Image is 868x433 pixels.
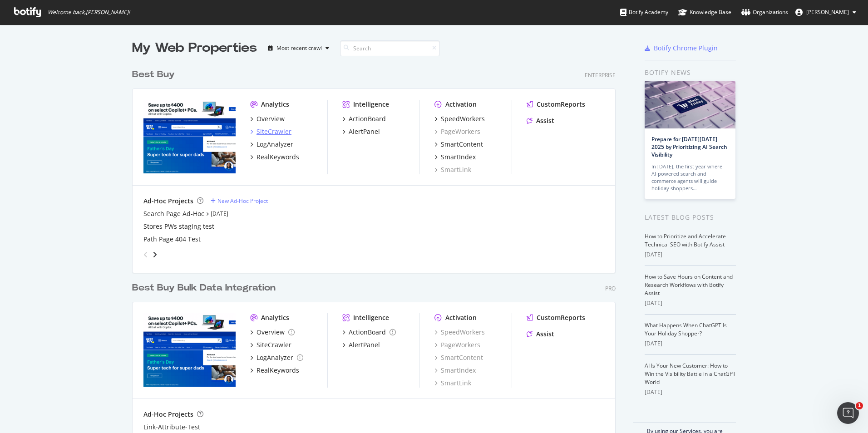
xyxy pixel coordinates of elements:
[434,127,480,136] a: PageWorkers
[434,379,471,388] a: SmartLink
[645,251,736,259] div: [DATE]
[434,366,476,375] a: SmartIndex
[349,340,380,349] div: AlertPanel
[340,40,440,56] input: Search
[645,212,736,222] div: Latest Blog Posts
[645,299,736,307] div: [DATE]
[250,140,293,149] a: LogAnalyzer
[645,340,736,348] div: [DATE]
[342,127,380,136] a: AlertPanel
[353,100,389,109] div: Intelligence
[806,8,849,16] span: Courtney Beyer
[654,44,718,53] div: Botify Chrome Plugin
[256,153,299,162] div: RealKeywords
[441,114,485,123] div: SpeedWorkers
[342,340,380,349] a: AlertPanel
[256,353,293,362] div: LogAnalyzer
[536,116,554,125] div: Assist
[527,313,585,322] a: CustomReports
[441,140,483,149] div: SmartContent
[256,366,299,375] div: RealKeywords
[837,402,859,424] iframe: Intercom live chat
[605,285,616,292] div: Pro
[445,100,477,109] div: Activation
[788,5,863,20] button: [PERSON_NAME]
[342,114,386,123] a: ActionBoard
[250,127,291,136] a: SiteCrawler
[256,127,291,136] div: SiteCrawler
[645,232,726,248] a: How to Prioritize and Accelerate Technical SEO with Botify Assist
[250,153,299,162] a: RealKeywords
[856,402,863,409] span: 1
[434,165,471,174] a: SmartLink
[645,388,736,396] div: [DATE]
[342,328,396,337] a: ActionBoard
[536,330,554,339] div: Assist
[211,210,228,217] a: [DATE]
[250,328,295,337] a: Overview
[527,100,585,109] a: CustomReports
[434,153,476,162] a: SmartIndex
[349,328,386,337] div: ActionBoard
[143,222,214,231] div: Stores PWs staging test
[48,9,130,16] span: Welcome back, [PERSON_NAME] !
[651,163,729,192] div: In [DATE], the first year where AI-powered search and commerce agents will guide holiday shoppers…
[537,313,585,322] div: CustomReports
[256,114,285,123] div: Overview
[527,330,554,339] a: Assist
[445,313,477,322] div: Activation
[645,362,736,386] a: AI Is Your New Customer: How to Win the Visibility Battle in a ChatGPT World
[434,140,483,149] a: SmartContent
[132,68,175,81] div: Best Buy
[678,8,731,17] div: Knowledge Base
[434,340,480,349] a: PageWorkers
[645,273,733,297] a: How to Save Hours on Content and Research Workflows with Botify Assist
[441,153,476,162] div: SmartIndex
[620,8,668,17] div: Botify Academy
[143,235,201,244] a: Path Page 404 Test
[651,135,727,158] a: Prepare for [DATE][DATE] 2025 by Prioritizing AI Search Visibility
[434,114,485,123] a: SpeedWorkers
[261,313,289,322] div: Analytics
[143,209,204,218] div: Search Page Ad-Hoc
[152,250,158,259] div: angle-right
[250,353,303,362] a: LogAnalyzer
[434,353,483,362] a: SmartContent
[276,45,322,51] div: Most recent crawl
[250,114,285,123] a: Overview
[645,68,736,78] div: Botify news
[645,44,718,53] a: Botify Chrome Plugin
[250,366,299,375] a: RealKeywords
[143,100,236,173] img: bestbuy.com
[211,197,268,205] a: New Ad-Hoc Project
[256,140,293,149] div: LogAnalyzer
[434,328,485,337] a: SpeedWorkers
[353,313,389,322] div: Intelligence
[250,340,291,349] a: SiteCrawler
[527,116,554,125] a: Assist
[264,41,333,55] button: Most recent crawl
[256,328,285,337] div: Overview
[256,340,291,349] div: SiteCrawler
[143,423,200,432] a: Link-Attribute-Test
[741,8,788,17] div: Organizations
[585,71,616,79] div: Enterprise
[132,281,279,295] a: Best Buy Bulk Data Integration
[645,321,727,337] a: What Happens When ChatGPT Is Your Holiday Shopper?
[132,39,257,57] div: My Web Properties
[143,197,193,206] div: Ad-Hoc Projects
[349,114,386,123] div: ActionBoard
[132,281,276,295] div: Best Buy Bulk Data Integration
[645,81,735,128] img: Prepare for Black Friday 2025 by Prioritizing AI Search Visibility
[349,127,380,136] div: AlertPanel
[217,197,268,205] div: New Ad-Hoc Project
